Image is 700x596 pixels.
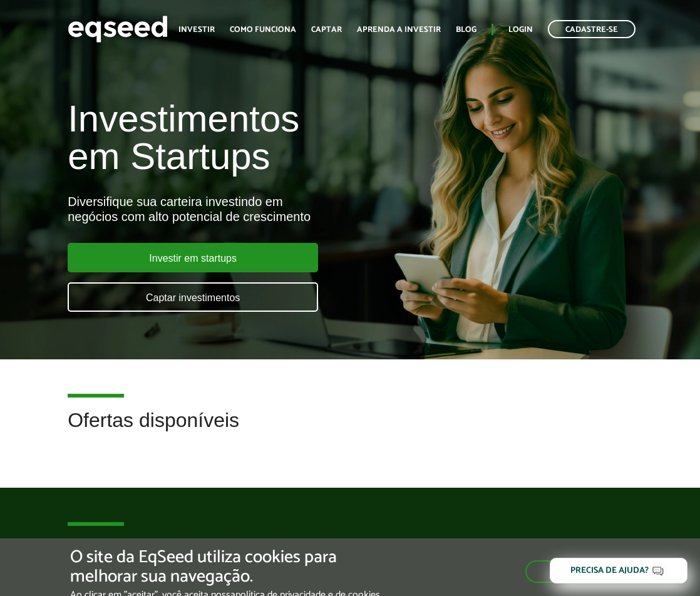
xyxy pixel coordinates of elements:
a: Cadastre-se [548,20,636,38]
h2: Ofertas disponíveis [68,409,632,450]
button: Aceitar [525,560,630,583]
a: Captar [311,26,342,34]
h5: O site da EqSeed utiliza cookies para melhorar sua navegação. [70,548,406,587]
a: Investir em startups [68,243,318,272]
a: Como funciona [230,26,296,34]
a: Aprenda a investir [357,26,441,34]
a: Captar investimentos [68,282,318,312]
h1: Investimentos em Startups [68,100,399,175]
a: Login [508,26,533,34]
a: Blog [456,26,476,34]
div: Diversifique sua carteira investindo em negócios com alto potencial de crescimento [68,194,399,224]
a: Investir [178,26,215,34]
img: EqSeed [68,13,168,46]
